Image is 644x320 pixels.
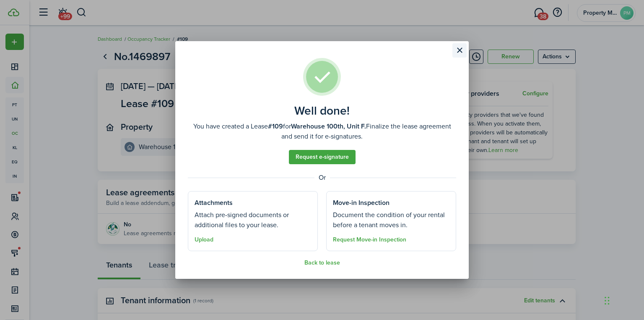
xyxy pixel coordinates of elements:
well-done-title: Well done! [294,104,350,118]
well-done-section-description: Document the condition of your rental before a tenant moves in. [333,210,449,230]
a: Request e-signature [289,150,356,164]
button: Upload [195,236,213,243]
well-done-section-title: Attachments [195,198,233,208]
button: Back to lease [304,260,340,266]
b: Warehouse 100th, Unit F. [291,121,366,131]
well-done-description: You have created a Lease for Finalize the lease agreement and send it for e-signatures. [188,121,456,142]
div: Drag [605,288,610,313]
well-done-section-title: Move-in Inspection [333,198,390,208]
well-done-section-description: Attach pre-signed documents or additional files to your lease. [195,210,311,230]
b: #109 [268,121,283,131]
well-done-separator: Or [188,173,456,183]
iframe: Chat Widget [602,280,644,320]
button: Request Move-in Inspection [333,236,406,243]
button: Close modal [452,43,467,58]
